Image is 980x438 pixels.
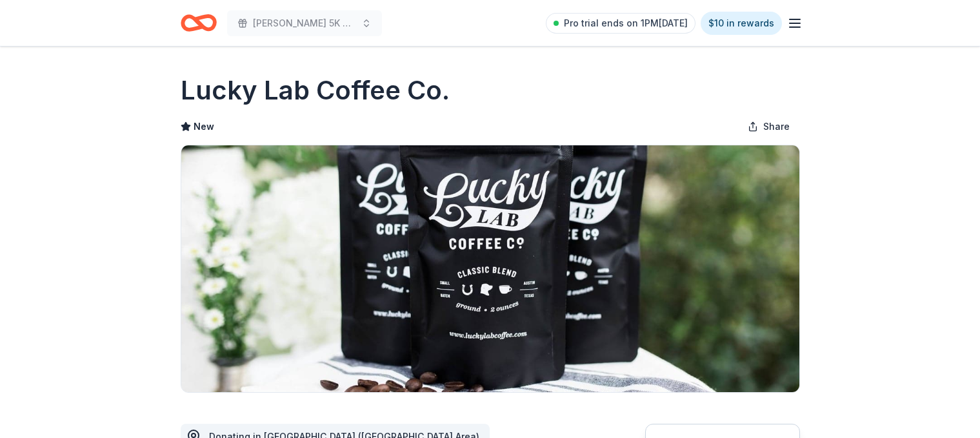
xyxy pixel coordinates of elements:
span: [PERSON_NAME] 5K at Southwestern [253,16,356,31]
img: Image for Lucky Lab Coffee Co. [181,145,799,392]
a: Home [181,8,217,38]
span: Share [763,119,790,134]
h1: Lucky Lab Coffee Co. [181,72,450,109]
button: Share [737,114,800,140]
button: [PERSON_NAME] 5K at Southwestern [227,10,382,36]
a: $10 in rewards [701,12,782,35]
span: New [194,119,214,134]
span: Pro trial ends on 1PM[DATE] [564,16,688,31]
a: Pro trial ends on 1PM[DATE] [546,13,695,34]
